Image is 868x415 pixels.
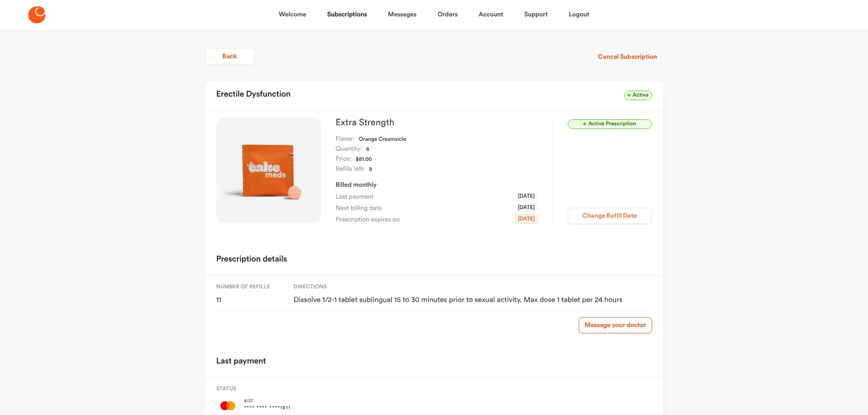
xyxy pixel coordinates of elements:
[524,4,548,26] a: Support
[336,134,355,144] dt: Flavor:
[366,144,370,154] dd: 6
[336,204,382,213] span: Next billing date
[216,283,282,291] span: Number of refills
[369,164,372,174] dd: 8
[216,87,291,103] h2: Erectile Dysfunction
[478,4,503,26] a: Account
[515,191,538,201] span: [DATE]
[568,119,652,129] span: Active Prescription
[216,385,291,393] span: Status
[216,118,321,223] img: Extra Strength
[216,251,287,268] h2: Prescription details
[515,214,538,224] span: [DATE]
[336,192,374,201] span: Last payment
[205,48,254,65] button: Back
[216,296,282,305] span: 11
[294,296,652,305] span: Dissolve 1/2-1 tablet sublingual 15 to 30 minutes prior to sexual activity. Max dose 1 tablet per...
[592,49,663,65] button: Cancel Subscription
[569,4,589,26] a: Logout
[359,134,406,144] dd: Orange Creamsicle
[336,118,538,127] h3: Extra Strength
[216,398,240,414] img: mastercard
[279,4,306,26] a: Welcome
[356,154,372,164] dd: $81.00
[336,144,362,154] dt: Quantity:
[579,317,652,333] a: Message your doctor
[244,398,291,405] span: 8 / 27
[327,4,367,26] a: Subscriptions
[294,283,652,291] span: Directions
[437,4,457,26] a: Orders
[216,354,266,370] h2: Last payment
[568,208,652,224] button: Change Refill Date
[336,154,352,164] dt: Price:
[336,164,365,174] dt: Refills left:
[624,91,652,100] span: Active
[336,182,377,188] span: Billed monthly
[515,203,538,212] span: [DATE]
[388,4,416,26] a: Messages
[336,215,400,224] span: Prescription expires on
